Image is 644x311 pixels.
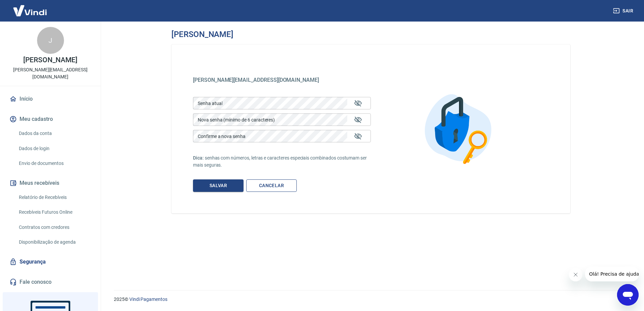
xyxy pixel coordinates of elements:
[193,154,371,169] p: senhas com números, letras e caracteres especiais combinados costumam ser mais seguras.
[612,5,636,17] button: Sair
[350,112,366,128] button: Mostrar/esconder senha
[4,5,57,10] span: Olá! Precisa de ajuda?
[16,191,93,204] a: Relatório de Recebíveis
[37,27,64,54] div: J
[585,267,639,281] iframe: Message from company
[8,92,93,106] a: Início
[16,127,93,140] a: Dados da conta
[350,128,366,144] button: Mostrar/esconder senha
[16,235,93,249] a: Disponibilização de agenda
[171,30,233,39] h3: [PERSON_NAME]
[350,95,366,111] button: Mostrar/esconder senha
[246,179,297,192] a: Cancelar
[8,275,93,289] a: Fale conosco
[5,66,95,80] p: [PERSON_NAME][EMAIL_ADDRESS][DOMAIN_NAME]
[193,179,244,192] button: Salvar
[8,254,93,269] a: Segurança
[114,296,628,303] p: 2025 ©
[16,205,93,219] a: Recebíveis Futuros Online
[16,157,93,170] a: Envio de documentos
[415,84,504,173] img: Alterar senha
[193,77,319,83] span: [PERSON_NAME][EMAIL_ADDRESS][DOMAIN_NAME]
[8,0,52,21] img: Vindi
[23,57,77,64] p: [PERSON_NAME]
[129,297,167,302] a: Vindi Pagamentos
[617,284,639,306] iframe: Button to launch messaging window
[193,155,205,161] span: Dica:
[16,220,93,234] a: Contratos com credores
[8,112,93,127] button: Meu cadastro
[8,176,93,191] button: Meus recebíveis
[569,268,582,281] iframe: Close message
[16,142,93,155] a: Dados de login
